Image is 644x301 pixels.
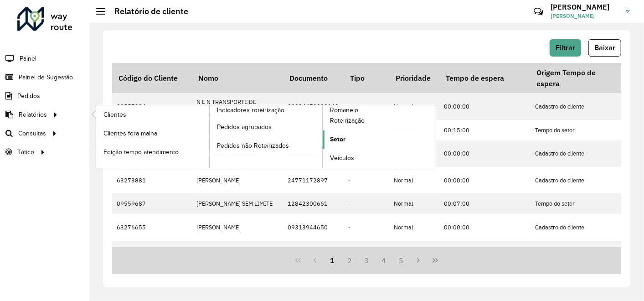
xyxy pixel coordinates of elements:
a: Edição tempo atendimento [96,143,209,161]
button: 4 [375,252,392,269]
button: 5 [392,252,410,269]
span: Clientes fora malha [103,129,157,138]
td: 09559687 [112,193,192,214]
a: Indicadores roteirização [96,105,323,168]
a: Clientes fora malha [96,124,209,142]
td: 63276655 [112,214,192,240]
th: Origem Tempo de espera [531,63,622,93]
td: 00:00:00 [439,214,531,240]
span: Setor [330,135,345,144]
td: Normal [389,214,439,240]
span: Baixar [594,44,615,52]
td: [PERSON_NAME] SEM LIMITE [192,193,283,214]
button: Próxima Página [410,252,427,269]
h2: Relatório de cliente [105,6,188,16]
span: Filtrar [556,44,575,52]
a: Romaneio [210,105,436,168]
span: Romaneio [330,105,358,115]
span: Pedidos não Roteirizados [217,141,289,150]
td: Tempo do setor [531,120,622,140]
span: Edição tempo atendimento [103,147,179,157]
span: [PERSON_NAME] [551,12,619,20]
td: 31096131668 [283,241,344,261]
span: Roteirização [330,116,365,125]
a: Pedidos não Roteirizados [210,136,323,155]
td: 09034470000140 [283,93,344,119]
a: Pedidos agrupados [210,118,323,136]
td: - [344,93,389,119]
span: Painel de Sugestão [19,73,73,82]
span: Pedidos [17,91,40,101]
th: Documento [283,63,344,93]
td: - [344,193,389,214]
td: 00:07:00 [439,193,531,214]
td: 09557984 [112,93,192,119]
span: Clientes [103,110,126,119]
span: Veículos [330,153,354,163]
td: 00:00:00 [439,140,531,167]
a: Contato Rápido [529,2,548,21]
td: Cadastro do cliente [531,93,622,119]
th: Código do Cliente [112,63,192,93]
button: 3 [358,252,376,269]
button: Última página [427,252,444,269]
span: Tático [17,147,34,157]
th: Tempo de espera [439,63,531,93]
td: 12842300661 [283,193,344,214]
td: 00:15:00 [439,120,531,140]
a: Roteirização [323,112,436,130]
td: 09313944650 [283,214,344,240]
td: N E N TRANSPORTE DE ANIMAIS E MATERIAL [192,93,283,119]
td: Normal [389,241,439,261]
button: 2 [341,252,358,269]
td: Tempo do setor [531,193,622,214]
th: Prioridade [389,63,439,93]
td: Cadastro do cliente [531,214,622,240]
span: Pedidos agrupados [217,122,272,132]
td: - [344,214,389,240]
td: Normal [389,193,439,214]
td: 00:07:00 [439,241,531,261]
td: [PERSON_NAME] [192,214,283,240]
td: 00:00:00 [439,167,531,193]
td: Cadastro do cliente [531,140,622,167]
td: - [344,241,389,261]
td: 63273881 [112,167,192,193]
th: Tipo [344,63,389,93]
button: 1 [324,252,341,269]
td: Cadastro do cliente [531,167,622,193]
a: Veículos [323,149,436,167]
td: [PERSON_NAME] [192,167,283,193]
td: - [344,167,389,193]
td: 24771172897 [283,167,344,193]
td: [PERSON_NAME] [192,241,283,261]
td: Tempo do setor [531,241,622,261]
span: Painel [20,54,36,63]
td: Normal [389,93,439,119]
td: Normal [389,167,439,193]
td: 00:00:00 [439,93,531,119]
span: Indicadores roteirização [217,105,284,115]
a: Clientes [96,105,209,124]
a: Setor [323,130,436,149]
td: 09556715 [112,241,192,261]
h3: [PERSON_NAME] [551,3,619,11]
span: Consultas [18,129,46,138]
th: Nomo [192,63,283,93]
span: Relatórios [19,110,47,119]
button: Baixar [588,39,621,57]
button: Filtrar [550,39,581,57]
